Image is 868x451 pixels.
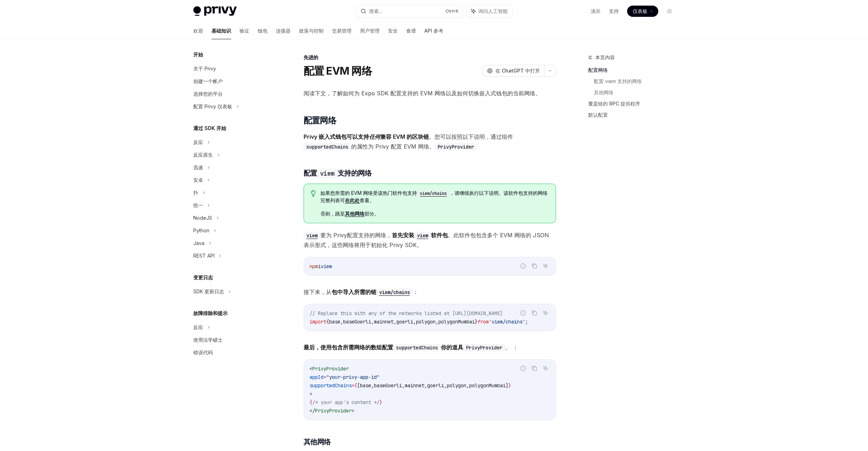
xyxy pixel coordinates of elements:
[312,399,380,405] span: /* your app's content */
[369,8,382,14] font: 搜索...
[519,308,528,317] button: 报告错误代码
[276,22,291,39] a: 连接器
[530,261,539,271] button: 复制代码块中的内容
[506,382,508,389] span: ]
[356,5,463,18] button: 搜索...Ctrl+K
[463,344,505,351] code: PrivyProvider
[478,8,508,14] font: 询问人工智能
[188,88,277,100] a: 选择您的平台
[310,319,326,325] span: import
[310,382,352,389] span: supportedChains
[304,232,320,239] code: viem
[364,211,379,217] font: 部分。
[371,319,374,325] span: ,
[664,6,675,17] button: 切换暗模式
[193,274,213,280] font: 变更日志
[588,109,681,121] a: 默认配置
[519,364,528,373] button: 报告错误代码
[406,28,416,34] font: 食谱
[326,319,329,325] span: {
[193,310,228,316] font: 故障排除和提示
[193,337,223,343] font: 使用法学硕士
[588,98,681,109] a: 覆盖链的 RPC 提供程序
[354,382,357,389] span: {
[609,8,619,15] a: 支持
[380,133,429,140] font: 兼容 EVM 的区块链
[376,288,413,295] a: viem/chains
[188,346,277,359] a: 错误代码
[193,324,203,330] font: 反应
[588,64,681,76] a: 配置网络
[310,408,315,414] span: </
[345,197,360,203] font: 在此处
[360,197,374,203] font: 查看。
[310,263,318,269] span: npm
[343,319,371,325] span: baseGoerli
[588,67,608,73] font: 配置网络
[310,374,324,380] span: appId
[299,22,324,39] a: 政策与控制
[352,382,354,389] span: =
[310,310,503,316] span: // Replace this with any of the networks listed at [URL][DOMAIN_NAME]
[304,438,331,446] font: 其他网络
[609,8,619,14] font: 支持
[438,319,475,325] span: polygonMumbai
[193,240,204,246] font: Java
[311,190,316,197] svg: 提示
[360,22,380,39] a: 用户管理
[193,288,224,294] font: SDK 更新日志
[489,319,525,325] span: 'viem/chains'
[315,408,352,414] span: PrivyProvider
[193,164,203,170] font: 迅速
[466,5,513,18] button: 询问人工智能
[360,382,371,389] span: base
[304,344,320,351] font: 最后，
[388,22,398,39] a: 安全
[357,382,360,389] span: [
[413,319,416,325] span: ,
[505,344,518,351] font: 。 ：
[453,8,459,14] font: +K
[435,143,477,151] code: PrivyProvider
[396,319,413,325] span: goerli
[436,319,438,325] span: ,
[193,125,226,131] font: 通过 SDK 开始
[193,28,203,34] font: 欢迎
[193,215,212,221] font: NodeJS
[591,8,600,15] a: 演示
[338,169,372,177] font: 支持的网络
[588,101,640,107] font: 覆盖链的 RPC 提供程序
[211,28,231,34] font: 基础知识
[424,382,427,389] span: ,
[193,139,203,145] font: 反应
[594,78,642,84] font: 配置 viem 支持的网络
[320,190,417,196] font: 如果您所需的 EVM 网络受该热门软件包支持
[304,90,541,97] font: 阅读下文，了解如何为 Expo SDK 配置支持的 EVM 网络以及如何切换嵌入式钱包的当前网络。
[417,190,450,196] a: viem/chains
[188,334,277,346] a: 使用法学硕士
[469,382,506,389] span: polygonMumbai
[312,365,349,372] span: PrivyProvider
[374,319,394,325] span: mainnet
[304,143,351,151] code: supportedChains
[530,364,539,373] button: 复制代码块中的内容
[541,364,550,373] button: 询问人工智能
[304,232,320,239] a: viem
[360,28,380,34] font: 用户管理
[482,65,544,77] button: 在 ChatGPT 中打开
[541,261,550,271] button: 询问人工智能
[406,22,416,39] a: 食谱
[304,115,336,125] font: 配置网络
[332,22,352,39] a: 交易管理
[239,28,249,34] font: 验证
[326,374,380,380] span: "your-privy-app-id"
[594,87,681,98] a: 其他网络
[276,28,291,34] font: 连接器
[193,177,203,183] font: 安卓
[431,232,448,239] font: 软件包
[441,344,463,351] font: 你的道具
[320,232,347,239] font: 要为 Privy
[351,143,368,150] font: 的属性
[525,319,528,325] span: ;
[352,408,354,414] span: >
